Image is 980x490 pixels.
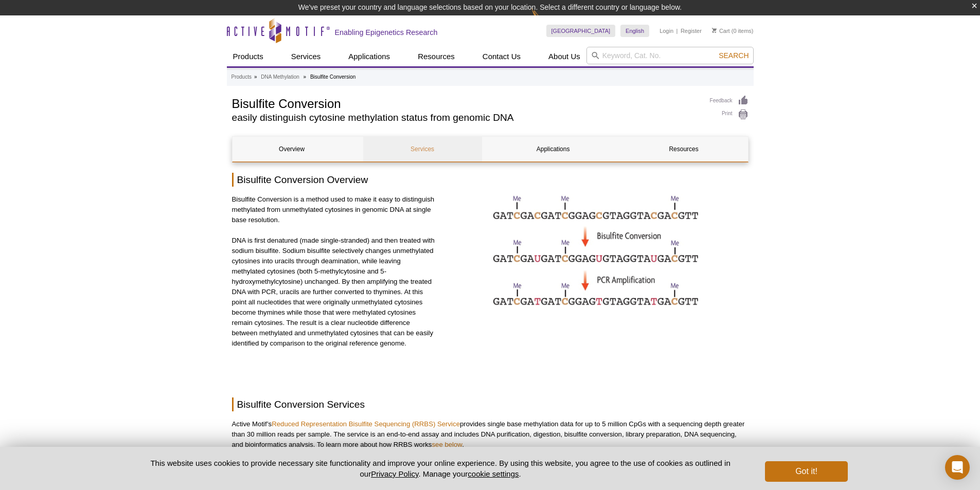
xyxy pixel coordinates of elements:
[620,25,649,37] a: English
[493,194,699,310] img: DNA sequence following bisulfite conversion and PCR amplification
[586,47,754,64] input: Keyword, Cat. No.
[233,137,351,161] a: Overview
[710,109,749,120] a: Print
[468,469,519,478] button: cookie settings
[254,74,257,80] li: »
[531,8,559,32] img: Change Here
[232,419,749,450] p: Active Motif’s provides single base methylation data for up to 5 million CpGs with a sequencing d...
[681,27,702,34] a: Register
[676,25,678,37] li: |
[335,28,438,37] h2: Enabling Epigenetics Research
[231,72,252,82] a: Products
[232,95,700,111] h1: Bisulfite Conversion
[272,420,460,428] a: Reduced Representation Bisulfite Sequencing (RRBS) Service
[546,25,616,37] a: [GEOGRAPHIC_DATA]
[232,194,436,225] p: Bisulfite Conversion is a method used to make it easy to distinguish methylated from unmethylated...
[232,397,749,411] h2: Bisulfite Conversion Services
[494,137,613,161] a: Applications
[712,27,730,34] a: Cart
[227,47,270,66] a: Products
[371,469,418,478] a: Privacy Policy
[712,25,754,37] li: (0 items)
[719,51,749,60] span: Search
[542,47,586,66] a: About Us
[432,441,462,448] a: see below
[261,72,299,82] a: DNA Methylation
[363,137,482,161] a: Services
[133,458,749,479] p: This website uses cookies to provide necessary site functionality and improve your online experie...
[710,95,749,106] a: Feedback
[476,47,527,66] a: Contact Us
[232,235,436,349] p: DNA is first denatured (made single-stranded) and then treated with sodium bisulfite. Sodium bisu...
[304,74,307,80] li: »
[412,47,461,66] a: Resources
[232,173,749,187] h2: Bisulfite Conversion Overview
[716,51,752,60] button: Search
[765,461,847,482] button: Got it!
[660,27,673,34] a: Login
[232,113,700,122] h2: easily distinguish cytosine methylation status from genomic DNA
[310,74,355,80] li: Bisulfite Conversion
[945,455,970,480] div: Open Intercom Messenger
[285,47,327,66] a: Services
[625,137,743,161] a: Resources
[342,47,396,66] a: Applications
[712,28,717,33] img: Your Cart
